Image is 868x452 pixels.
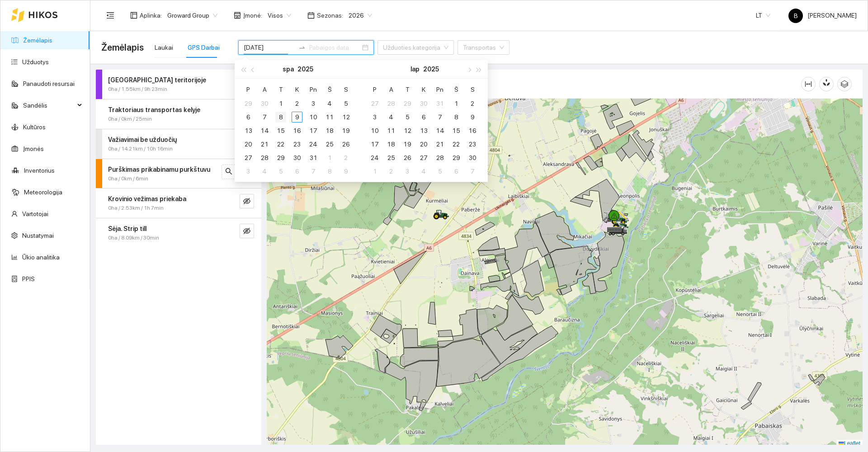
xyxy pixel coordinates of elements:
[96,70,261,99] div: [GEOGRAPHIC_DATA] teritorijoje0ha / 1.55km / 9h 23mineye-invisible
[369,139,380,150] div: 17
[432,137,448,151] td: 2025-11-21
[338,137,354,151] td: 2025-10-26
[418,166,429,177] div: 4
[448,110,464,124] td: 2025-11-08
[338,110,354,124] td: 2025-10-12
[340,166,351,177] div: 9
[275,152,286,163] div: 29
[273,110,289,124] td: 2025-10-08
[418,152,429,163] div: 27
[448,82,464,97] th: Š
[415,124,432,137] td: 2025-11-13
[324,139,335,150] div: 25
[96,218,261,248] div: Sėja. Strip till0ha / 8.09km / 30mineye-invisible
[289,137,305,151] td: 2025-10-23
[275,139,286,150] div: 22
[324,98,335,109] div: 4
[308,166,319,177] div: 7
[340,112,351,122] div: 12
[369,152,380,163] div: 24
[256,151,273,165] td: 2025-10-28
[432,97,448,110] td: 2025-10-31
[448,137,464,151] td: 2025-11-22
[386,166,396,177] div: 2
[367,82,383,97] th: P
[464,82,481,97] th: S
[243,166,254,177] div: 3
[321,110,338,124] td: 2025-10-11
[367,137,383,151] td: 2025-11-17
[802,80,815,88] span: column-width
[338,97,354,110] td: 2025-10-05
[240,224,254,238] button: eye-invisible
[467,98,478,109] div: 2
[434,112,445,122] div: 7
[448,151,464,165] td: 2025-11-29
[292,139,302,150] div: 23
[321,151,338,165] td: 2025-11-01
[23,80,75,87] a: Panaudoti resursai
[96,129,261,159] div: Važiavimai be užduočių0ha / 14.21km / 10h 16mineye-invisible
[243,112,254,122] div: 6
[383,165,399,178] td: 2025-12-02
[383,151,399,165] td: 2025-11-25
[324,125,335,136] div: 18
[273,82,289,97] th: T
[292,166,302,177] div: 6
[292,112,302,122] div: 9
[369,98,380,109] div: 27
[297,60,313,78] button: 2025
[108,174,148,183] span: 0ha / 0km / 6min
[338,165,354,178] td: 2025-11-09
[259,112,270,122] div: 7
[108,145,173,153] span: 0ha / 14.21km / 10h 16min
[451,166,462,177] div: 6
[464,110,481,124] td: 2025-11-09
[108,204,164,212] span: 0ha / 2.53km / 1h 7min
[275,98,286,109] div: 1
[23,145,44,152] a: Įmonės
[167,9,217,22] span: Groward Group
[321,165,338,178] td: 2025-11-08
[317,10,343,20] span: Sezonas :
[22,58,49,66] a: Užduotys
[108,234,159,242] span: 0ha / 8.09km / 30min
[234,12,241,19] span: shop
[23,96,75,114] span: Sandėlis
[386,152,396,163] div: 25
[243,198,250,206] span: eye-invisible
[108,76,206,84] strong: [GEOGRAPHIC_DATA] teritorijoje
[275,166,286,177] div: 5
[367,124,383,137] td: 2025-11-10
[415,151,432,165] td: 2025-11-27
[305,137,321,151] td: 2025-10-24
[273,124,289,137] td: 2025-10-15
[108,106,200,113] strong: Traktoriaus transportas kelyje
[240,97,256,110] td: 2025-09-29
[399,151,415,165] td: 2025-11-26
[410,60,420,78] button: lap
[278,71,801,97] div: Žemėlapis
[402,152,413,163] div: 26
[367,97,383,110] td: 2025-10-27
[383,97,399,110] td: 2025-10-28
[24,188,62,196] a: Meteorologija
[399,97,415,110] td: 2025-10-29
[22,232,54,239] a: Nustatymai
[256,124,273,137] td: 2025-10-14
[289,97,305,110] td: 2025-10-02
[275,112,286,122] div: 8
[259,152,270,163] div: 28
[273,97,289,110] td: 2025-10-01
[106,11,114,19] span: menu-fold
[451,112,462,122] div: 8
[256,165,273,178] td: 2025-11-04
[289,124,305,137] td: 2025-10-16
[434,139,445,150] div: 21
[101,40,144,55] span: Žemėlapis
[225,168,232,176] span: search
[244,42,295,52] input: Pradžios data
[289,165,305,178] td: 2025-11-06
[243,10,262,20] span: Įmonė :
[399,137,415,151] td: 2025-11-19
